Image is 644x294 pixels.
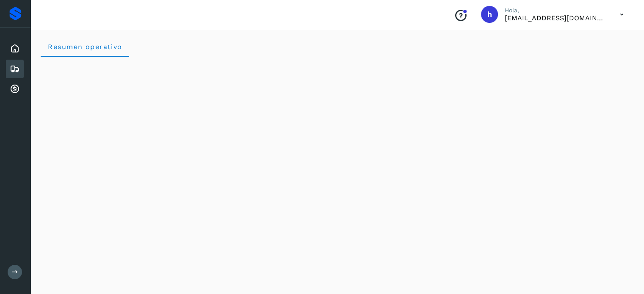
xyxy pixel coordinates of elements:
[47,43,122,51] span: Resumen operativo
[6,80,24,99] div: Cuentas por cobrar
[505,7,606,14] p: Hola,
[6,60,24,78] div: Embarques
[6,39,24,58] div: Inicio
[505,14,606,22] p: hpichardo@karesan.com.mx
